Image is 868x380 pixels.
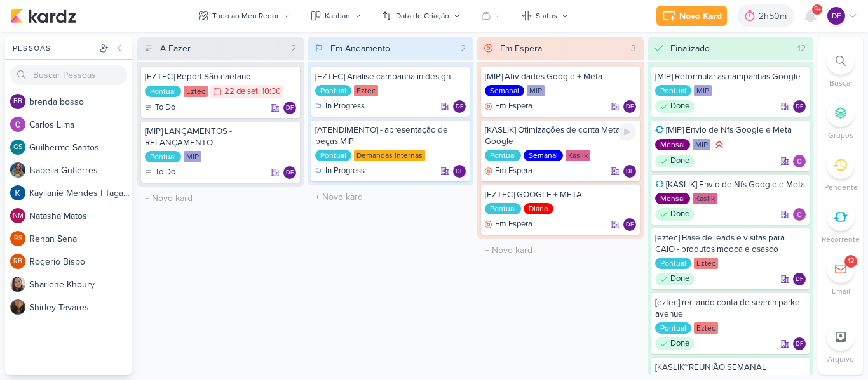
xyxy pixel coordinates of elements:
[325,165,365,178] p: In Progress
[655,71,806,82] div: [MIP] Reformular as campanhas Google
[655,179,806,190] div: [KASLIK] Envio de Nfs Google e Meta
[656,6,727,26] button: Novo Kard
[29,255,132,268] div: R o g e r i o B i s p o
[184,86,208,97] div: Eztec
[10,254,25,269] div: Rogerio Bispo
[670,337,689,350] p: Done
[29,209,132,223] div: N a t a s h a M a t o s
[140,189,301,207] input: + Novo kard
[759,10,790,23] div: 2h50m
[10,185,25,200] img: Kayllanie Mendes | Tagawa
[655,232,806,255] div: [eztec] Base de leads e visitas para CAIO - produtos mooca e osasco
[495,218,532,231] p: Em Espera
[670,100,689,113] p: Done
[283,102,296,114] div: Diego Freitas
[485,85,524,96] div: Semanal
[655,100,695,113] div: Done
[10,162,25,178] img: Isabella Gutierres
[10,94,25,109] div: brenda bosso
[832,285,850,297] p: Email
[145,102,175,114] div: To Do
[29,164,132,177] div: I s a b e l l a G u t i e r r e s
[693,193,717,204] div: Kaslik
[824,181,858,193] p: Pendente
[485,124,636,147] div: [KASLIK] Otimizações de conta Meta + Google
[485,100,532,113] div: Em Espera
[655,155,695,167] div: Done
[623,165,636,178] div: Diego Freitas
[626,169,634,175] p: DF
[453,100,466,113] div: Diego Freitas
[315,165,365,178] div: In Progress
[829,77,853,89] p: Buscar
[315,71,466,82] div: [EZTEC] Analise campanha in design
[485,189,636,200] div: [EZTEC] GOOGLE + META
[330,42,390,55] div: Em Andamento
[524,150,563,161] div: Semanal
[480,241,641,259] input: + Novo kard
[693,139,710,150] div: MIP
[354,85,378,96] div: Eztec
[793,273,806,285] div: Diego Freitas
[485,165,532,178] div: Em Espera
[286,105,294,112] p: DF
[456,169,463,175] p: DF
[848,256,854,266] div: 12
[793,208,806,221] img: Carlos Lima
[495,165,532,178] p: Em Espera
[354,150,425,161] div: Demandas internas
[224,88,258,96] div: 22 de set
[29,141,132,154] div: G u i l h e r m e S a n t o s
[623,165,636,178] div: Responsável: Diego Freitas
[10,65,127,85] input: Buscar Pessoas
[10,8,76,23] img: kardz.app
[793,337,806,350] div: Diego Freitas
[828,129,853,141] p: Grupos
[655,124,806,136] div: [MIP] Envio de Nfs Google e Meta
[527,85,545,96] div: MIP
[524,203,553,214] div: Diário
[655,258,691,269] div: Pontual
[485,150,521,161] div: Pontual
[793,155,806,167] img: Carlos Lima
[679,10,722,23] div: Novo Kard
[453,165,466,178] div: Responsável: Diego Freitas
[623,218,636,231] div: Diego Freitas
[713,138,726,151] div: Prioridade Alta
[822,233,860,245] p: Recorrente
[145,71,296,82] div: [EZTEC] Report São caetano
[618,123,636,141] div: Ligar relógio
[315,124,466,147] div: [ATENDIMENTO] - apresentação de peças MIP
[315,100,365,113] div: In Progress
[145,166,175,179] div: To Do
[793,208,806,221] div: Responsável: Carlos Lima
[793,155,806,167] div: Responsável: Carlos Lima
[670,273,689,285] p: Done
[655,337,695,350] div: Done
[155,102,175,114] p: To Do
[315,85,351,96] div: Pontual
[566,150,590,161] div: Kaslik
[796,104,803,110] p: DF
[258,88,281,96] div: , 10:30
[655,139,690,150] div: Mensal
[29,95,132,108] div: b r e n d a b o s s o
[10,277,25,292] img: Sharlene Khoury
[10,43,97,54] div: Pessoas
[10,117,25,132] img: Carlos Lima
[623,100,636,113] div: Diego Freitas
[485,203,521,214] div: Pontual
[827,353,854,365] p: Arquivo
[29,118,132,131] div: C a r l o s L i m a
[145,126,296,148] div: [MIP] LANÇAMENTOS - RELANÇAMENTO
[796,341,803,348] p: DF
[315,150,351,161] div: Pontual
[655,208,695,221] div: Done
[10,231,25,246] div: Renan Sena
[29,301,132,314] div: S h i r l e y T a v a r e s
[832,10,841,22] p: DF
[500,42,542,55] div: Em Espera
[325,100,365,113] p: In Progress
[155,166,175,179] p: To Do
[623,218,636,231] div: Responsável: Diego Freitas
